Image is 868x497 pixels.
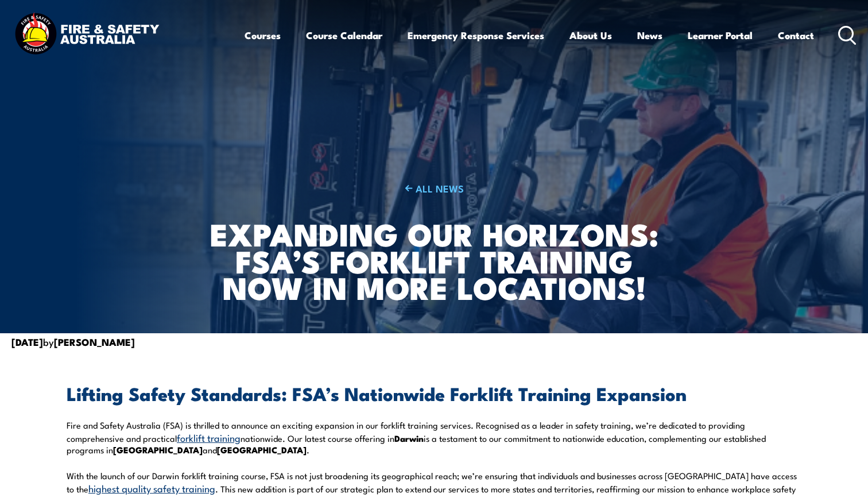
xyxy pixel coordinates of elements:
a: Course Calendar [306,20,382,51]
strong: Lifting Safety Standards: FSA’s Nationwide Forklift Training Expansion [67,379,687,407]
strong: [GEOGRAPHIC_DATA] [113,443,203,456]
a: News [637,20,662,51]
a: Learner Portal [688,20,753,51]
a: highest quality safety training [88,481,215,495]
h1: Expanding Our Horizons: FSA’s Forklift Training Now in More Locations! [208,220,660,300]
a: forklift training [177,430,241,444]
strong: Darwin [394,431,424,445]
a: Emergency Response Services [408,20,544,51]
strong: [PERSON_NAME] [54,334,135,349]
p: Fire and Safety Australia (FSA) is thrilled to announce an exciting expansion in our forklift tra... [67,419,801,456]
a: ALL NEWS [208,182,660,195]
a: Courses [245,20,281,51]
strong: [DATE] [11,334,43,349]
a: About Us [569,20,612,51]
span: by [11,334,135,349]
a: Contact [778,20,814,51]
strong: [GEOGRAPHIC_DATA] [217,443,307,456]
